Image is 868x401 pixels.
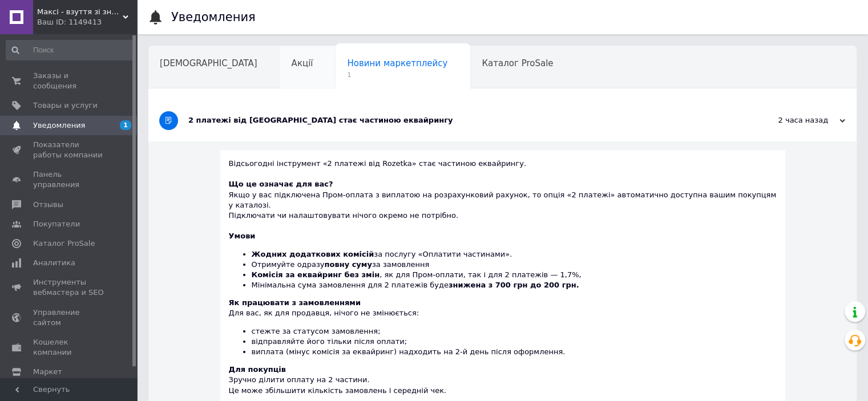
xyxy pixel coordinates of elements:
b: Жодних додаткових комісій [252,250,374,258]
b: Що це означає для вас? [229,180,333,188]
li: стежте за статусом замовлення; [252,326,777,337]
span: Покупатели [33,219,80,229]
b: Як працювати з замовленнями [229,298,361,307]
b: повну суму [324,260,372,269]
div: Відсьогодні інструмент «2 платежі від Rozetka» стає частиною еквайрингу. [229,159,777,179]
div: Якщо у вас підключена Пром-оплата з виплатою на розрахунковий рахунок, то опція «2 платежі» автом... [229,179,777,221]
span: Кошелек компании [33,337,106,358]
span: 1 [120,120,131,130]
span: Максі - взуття зі знижками! [37,7,123,17]
span: 1 [347,71,447,79]
div: Ваш ID: 1149413 [37,17,137,27]
li: виплата (мінус комісія за еквайринг) надходить на 2-й день після оформлення. [252,347,777,357]
span: Каталог ProSale [482,58,553,68]
span: Маркет [33,367,62,377]
div: Для вас, як для продавця, нічого не змінюється: [229,298,777,357]
span: Заказы и сообщения [33,71,106,91]
b: Комісія за еквайринг без змін [252,270,380,279]
b: Умови [229,232,256,240]
span: Акції [292,58,313,68]
span: Товары и услуги [33,100,98,111]
span: Панель управления [33,169,106,190]
span: Отзывы [33,200,63,210]
li: Мінімальна сума замовлення для 2 платежів буде [252,280,777,290]
span: Уведомления [33,120,85,131]
li: , як для Пром-оплати, так і для 2 платежів — 1,7%, [252,270,777,280]
span: Инструменты вебмастера и SEO [33,277,106,298]
span: Управление сайтом [33,307,106,328]
b: знижена з 700 грн до 200 грн. [449,281,579,289]
span: Новини маркетплейсу [347,58,447,68]
li: за послугу «Оплатити частинами». [252,249,777,260]
li: Отримуйте одразу за замовлення [252,260,777,270]
b: Для покупців [229,365,286,374]
li: відправляйте його тільки після оплати; [252,337,777,347]
span: Аналитика [33,258,75,268]
div: 2 платежі від [GEOGRAPHIC_DATA] стає частиною еквайрингу [188,115,731,125]
input: Поиск [6,40,135,60]
div: 2 часа назад [731,115,845,125]
h1: Уведомления [171,10,256,24]
span: Каталог ProSale [33,238,95,249]
span: Показатели работы компании [33,140,106,160]
span: [DEMOGRAPHIC_DATA] [160,58,257,68]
